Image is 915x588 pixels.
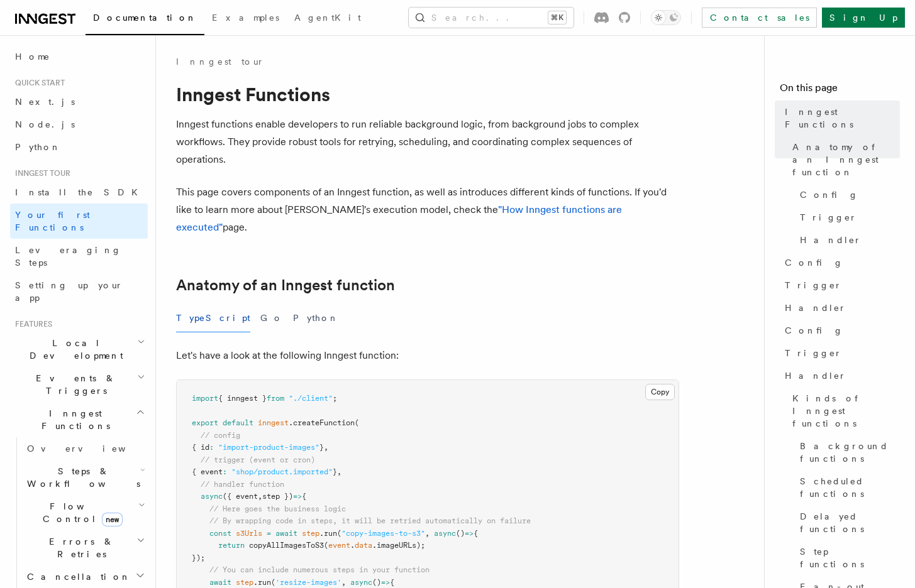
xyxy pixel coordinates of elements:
[176,183,679,236] p: This page covers components of an Inngest function, as well as introduces different kinds of func...
[218,394,267,403] span: { inngest }
[293,304,339,332] button: Python
[785,347,842,359] span: Trigger
[390,578,394,587] span: {
[275,529,297,538] span: await
[223,492,258,501] span: ({ event
[176,83,679,106] h1: Inngest Functions
[10,319,52,329] span: Features
[223,418,253,427] span: default
[780,274,900,297] a: Trigger
[785,369,846,382] span: Handler
[15,187,145,197] span: Install the SDK
[176,304,250,332] button: TypeScript
[548,11,566,24] kbd: ⌘K
[785,256,843,269] span: Config
[289,394,333,403] span: "./client"
[22,535,136,560] span: Errors & Retries
[785,106,900,131] span: Inngest Functions
[787,387,900,435] a: Kinds of Inngest functions
[275,578,341,587] span: 'resize-images'
[10,204,148,239] a: Your first Functions
[271,578,275,587] span: (
[22,500,138,525] span: Flow Control
[209,529,231,538] span: const
[10,113,148,136] a: Node.js
[341,529,425,538] span: "copy-images-to-s3"
[10,168,70,178] span: Inngest tour
[201,455,315,464] span: // trigger (event or cron)
[192,443,209,452] span: { id
[287,4,369,34] a: AgentKit
[209,565,430,574] span: // You can include numerous steps in your function
[293,492,302,501] span: =>
[355,541,372,550] span: data
[702,8,817,28] a: Contact sales
[800,211,857,224] span: Trigger
[10,372,137,397] span: Events & Triggers
[372,541,425,550] span: .imageURLs);
[785,324,843,337] span: Config
[201,431,240,440] span: // config
[792,141,900,178] span: Anatomy of an Inngest function
[800,188,858,201] span: Config
[258,418,289,427] span: inngest
[22,530,148,565] button: Errors & Retries
[27,444,157,454] span: Overview
[787,136,900,183] a: Anatomy of an Inngest function
[15,119,75,129] span: Node.js
[204,4,287,34] a: Examples
[822,8,905,28] a: Sign Up
[209,578,231,587] span: await
[93,13,197,23] span: Documentation
[10,407,136,432] span: Inngest Functions
[474,529,478,538] span: {
[800,510,900,535] span: Delayed functions
[15,210,90,232] span: Your first Functions
[780,319,900,342] a: Config
[785,302,846,314] span: Handler
[10,337,137,362] span: Local Development
[236,578,253,587] span: step
[355,418,359,427] span: (
[337,529,341,538] span: (
[253,578,271,587] span: .run
[22,437,148,460] a: Overview
[10,90,148,113] a: Next.js
[337,467,341,476] span: ,
[209,516,531,525] span: // By wrapping code in steps, it will be retried automatically on failure
[795,183,900,206] a: Config
[201,492,223,501] span: async
[795,470,900,505] a: Scheduled functions
[289,418,355,427] span: .createFunction
[465,529,474,538] span: =>
[800,475,900,500] span: Scheduled functions
[425,529,430,538] span: ,
[192,394,218,403] span: import
[201,480,284,489] span: // handler function
[800,440,900,465] span: Background functions
[267,529,271,538] span: =
[795,540,900,575] a: Step functions
[795,206,900,229] a: Trigger
[192,553,205,562] span: });
[10,136,148,158] a: Python
[10,367,148,402] button: Events & Triggers
[10,239,148,274] a: Leveraging Steps
[792,392,900,430] span: Kinds of Inngest functions
[209,504,346,513] span: // Here goes the business logic
[218,443,319,452] span: "import-product-images"
[258,492,262,501] span: ,
[15,142,61,152] span: Python
[324,443,328,452] span: ,
[10,402,148,437] button: Inngest Functions
[350,541,355,550] span: .
[15,97,75,107] span: Next.js
[267,394,284,403] span: from
[10,45,148,68] a: Home
[218,541,245,550] span: return
[176,55,264,68] a: Inngest tour
[795,435,900,470] a: Background functions
[22,495,148,530] button: Flow Controlnew
[780,251,900,274] a: Config
[10,332,148,367] button: Local Development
